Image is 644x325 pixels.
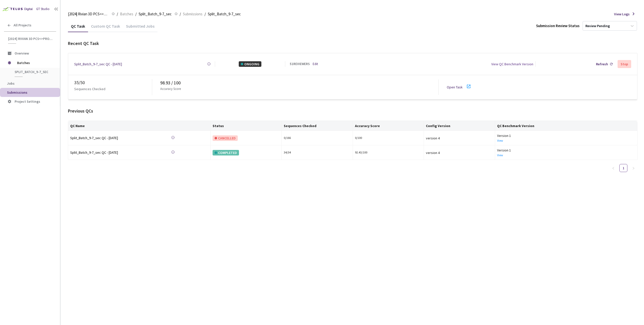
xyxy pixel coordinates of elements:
[7,81,15,86] span: Jobs
[629,164,637,172] li: Next Page
[88,24,123,32] div: Custom QC Task
[70,150,141,155] div: Split_Batch_9-7_sec QC - [DATE]
[355,136,422,140] div: 0/100
[497,147,635,153] div: Version 1
[426,150,493,155] div: version 4
[68,24,88,32] div: QC Task
[497,139,503,142] a: View
[211,121,282,131] th: Status
[68,107,637,115] div: Previous QCs
[621,62,628,66] div: Stop
[353,121,424,131] th: Accuracy Score
[182,11,204,17] a: Submissions
[15,99,40,104] span: Project Settings
[208,11,241,17] span: Split_Batch_9-7_sec
[7,90,27,95] span: Submissions
[612,167,615,170] span: left
[15,51,29,56] span: Overview
[68,121,211,131] th: QC Name
[609,164,617,172] li: Previous Page
[284,136,351,140] div: 0 / 166
[74,61,122,67] a: Split_Batch_9-7_sec QC - [DATE]
[609,164,617,172] button: left
[495,121,637,131] th: QC Benchmark Version
[183,11,203,17] span: Submissions
[491,61,533,67] div: View QC Benchmark Version
[620,164,627,172] a: 1
[213,135,238,141] div: CANCELLED
[36,7,50,12] div: GT Studio
[160,86,181,91] p: Accuracy Score
[14,23,31,27] span: All Projects
[284,150,351,155] div: 34 / 34
[536,23,580,29] div: Submission Review Status
[205,11,206,17] li: /
[8,37,53,41] span: [2024] Rivian 3D PCS<>Production
[355,150,422,155] div: 92.43/100
[614,11,630,17] span: View Logs
[497,153,503,157] a: View
[585,24,610,28] div: Review Pending
[180,11,181,17] li: /
[290,62,310,67] div: 51 REVIEWERS
[135,11,137,17] li: /
[74,86,105,92] p: Sequences Checked
[15,70,52,74] span: Split_Batch_9-7_sec
[160,79,438,86] div: 98.93 / 100
[117,11,118,17] li: /
[139,11,172,17] span: Split_Batch_9-7_sec
[74,79,152,86] div: 35 / 50
[282,121,353,131] th: Sequences Checked
[120,11,133,17] span: Batches
[426,135,493,141] div: version 4
[213,150,239,155] div: COMPLETED
[70,150,141,155] a: Split_Batch_9-7_sec QC - [DATE]
[619,164,627,172] li: 1
[17,58,52,68] span: Batches
[424,121,495,131] th: Config Version
[68,11,109,17] span: [2024] Rivian 3D PCS<>Production
[596,61,608,67] div: Refresh
[123,24,157,32] div: Submitted Jobs
[70,135,141,141] div: Split_Batch_9-7_sec QC - [DATE]
[119,11,134,17] a: Batches
[632,167,635,170] span: right
[497,133,635,138] div: Version 1
[239,61,261,67] div: ONGOING
[629,164,637,172] button: right
[68,40,637,47] div: Recent QC Task
[447,85,463,89] a: Open Task
[313,62,318,67] a: Edit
